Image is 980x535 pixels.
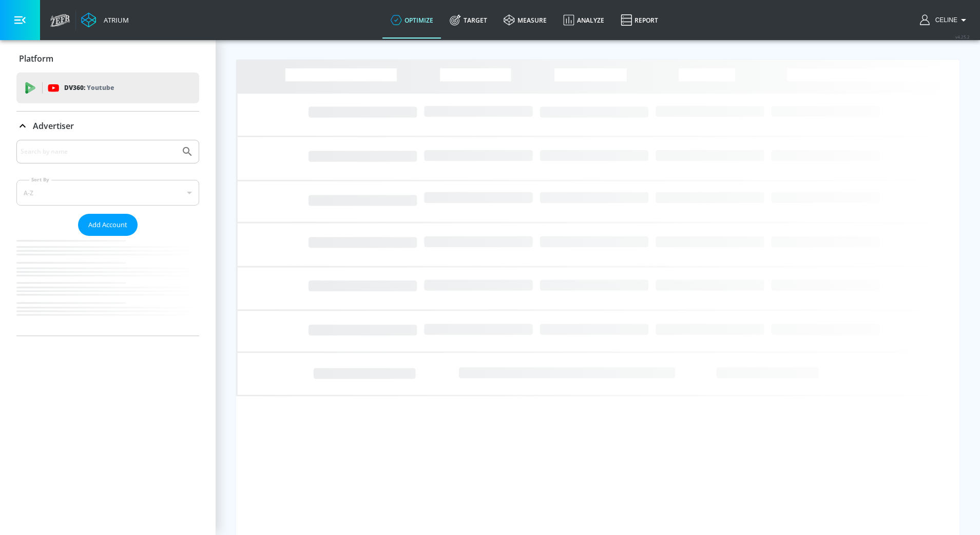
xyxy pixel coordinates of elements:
[29,176,51,183] label: Sort By
[16,140,199,336] div: Advertiser
[16,44,199,73] div: Platform
[87,82,114,93] p: Youtube
[16,72,199,103] div: DV360: Youtube
[81,12,129,28] a: Atrium
[64,82,114,94] p: DV360:
[441,2,495,39] a: Target
[78,214,138,236] button: Add Account
[19,53,53,64] p: Platform
[16,180,199,206] div: A-Z
[931,16,957,24] span: login as: celine.ghanbary@zefr.com
[920,14,970,26] button: Celine
[21,145,176,158] input: Search by name
[955,34,970,40] span: v 4.25.2
[88,219,127,231] span: Add Account
[382,2,441,39] a: optimize
[16,236,199,336] nav: list of Advertiser
[100,15,129,25] div: Atrium
[33,120,74,132] p: Advertiser
[612,2,666,39] a: Report
[555,2,612,39] a: Analyze
[495,2,555,39] a: measure
[16,112,199,140] div: Advertiser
